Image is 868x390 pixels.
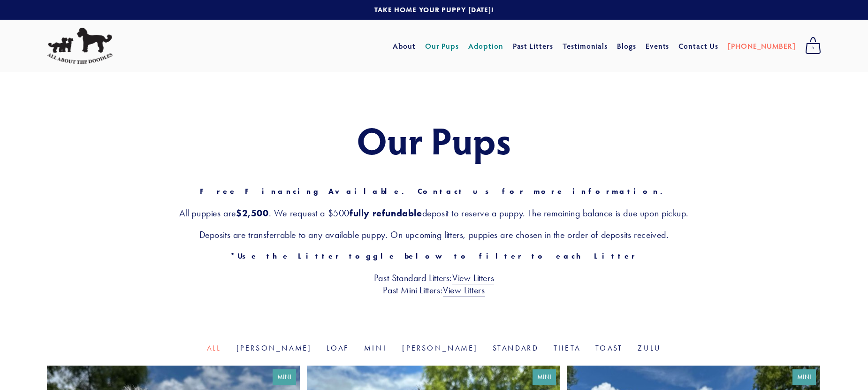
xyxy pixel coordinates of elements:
h3: Deposits are transferrable to any available puppy. On upcoming litters, puppies are chosen in the... [47,229,821,241]
a: Toast [595,344,623,352]
a: Loaf [327,344,349,352]
a: Standard [493,344,539,352]
strong: *Use the Litter toggle below to filter to each Litter [230,252,637,260]
a: Adoption [468,38,503,54]
a: Mini [364,344,387,352]
a: [PHONE_NUMBER] [728,38,796,54]
strong: $2,500 [236,207,269,219]
h1: Our Pups [47,119,821,161]
a: [PERSON_NAME] [236,344,312,352]
a: Contact Us [678,38,718,54]
a: Testimonials [563,38,608,54]
h3: All puppies are . We request a $500 deposit to reserve a puppy. The remaining balance is due upon... [47,207,821,219]
a: Past Litters [513,41,554,51]
a: View Litters [443,284,485,297]
a: Zulu [638,344,661,352]
a: About [393,38,416,54]
h3: Past Standard Litters: Past Mini Litters: [47,272,821,296]
a: Blogs [617,38,636,54]
a: Theta [554,344,580,352]
a: View Litters [452,272,494,284]
a: Events [646,38,670,54]
a: Our Pups [425,38,459,54]
a: 0 items in cart [800,34,826,58]
img: All About The Doodles [47,28,113,64]
a: [PERSON_NAME] [402,344,478,352]
a: All [207,344,221,352]
strong: fully refundable [350,207,422,219]
span: 0 [805,42,821,54]
strong: Free Financing Available. Contact us for more information. [200,187,669,196]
